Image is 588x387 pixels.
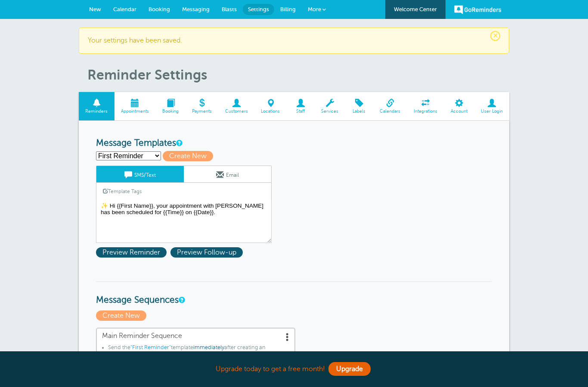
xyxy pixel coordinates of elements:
[96,328,295,384] a: Main Reminder Sequence Send the"First Reminder"templateimmediatelyafter creating an appointment.S...
[328,362,371,376] a: Upgrade
[280,6,296,12] span: Billing
[96,247,167,258] span: Preview Reminder
[115,92,156,121] a: Appointments
[378,109,403,114] span: Calendars
[193,344,224,350] span: immediately
[156,92,186,121] a: Booking
[119,109,152,114] span: Appointments
[259,109,282,114] span: Locations
[222,6,237,12] span: Blasts
[319,109,341,114] span: Services
[96,200,272,243] textarea: ✨ Hi {{First Name}}, your appointment with [PERSON_NAME] has been scheduled for {{Time}} on {{Dat...
[444,92,474,121] a: Account
[248,6,269,12] span: Settings
[185,92,218,121] a: Payments
[407,92,444,121] a: Integrations
[182,6,210,12] span: Messaging
[223,109,250,114] span: Customers
[170,247,243,258] span: Preview Follow-up
[474,92,509,121] a: User Login
[102,332,289,340] span: Main Reminder Sequence
[218,92,254,121] a: Customers
[163,151,213,161] span: Create New
[478,109,505,114] span: User Login
[170,249,245,256] a: Preview Follow-up
[96,312,149,319] a: Create New
[149,6,170,12] span: Booking
[184,166,271,182] a: Email
[345,92,373,121] a: Labels
[88,37,500,45] p: Your settings have been saved.
[130,344,171,350] span: "First Reminder"
[254,92,287,121] a: Locations
[83,109,110,114] span: Reminders
[79,360,509,378] div: Upgrade today to get a free month!
[179,297,184,303] a: Message Sequences allow you to setup multiple reminder schedules that can use different Message T...
[96,138,492,149] h3: Message Templates
[412,109,440,114] span: Integrations
[96,310,146,321] span: Create New
[96,249,170,256] a: Preview Reminder
[350,109,369,114] span: Labels
[373,92,407,121] a: Calendars
[189,109,214,114] span: Payments
[89,6,101,12] span: New
[163,152,217,160] a: Create New
[315,92,345,121] a: Services
[96,183,148,200] a: Template Tags
[287,92,315,121] a: Staff
[291,109,310,114] span: Staff
[87,67,509,83] h1: Reminder Settings
[176,140,181,146] a: This is the wording for your reminder and follow-up messages. You can create multiple templates i...
[490,31,500,41] span: ×
[308,6,321,12] span: More
[160,109,181,114] span: Booking
[448,109,470,114] span: Account
[108,344,289,360] li: Send the template after creating an appointment.
[113,6,136,12] span: Calendar
[96,166,184,182] a: SMS/Text
[96,281,492,306] h3: Message Sequences
[243,4,274,15] a: Settings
